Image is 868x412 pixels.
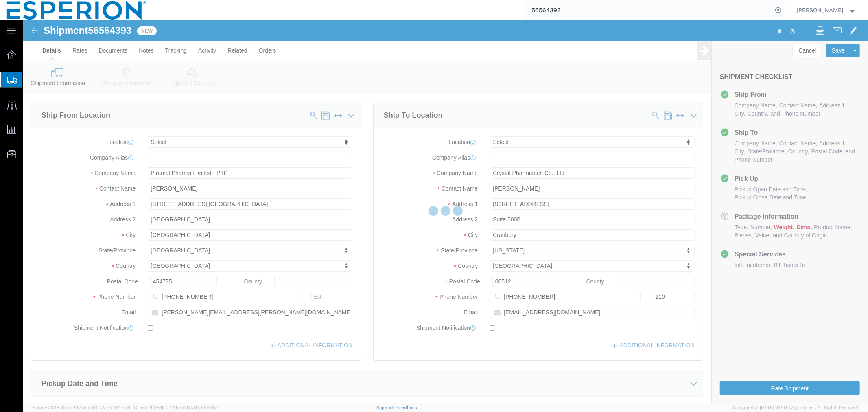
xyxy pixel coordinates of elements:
span: Client: 2025.19.0-129fbcf [134,405,219,410]
span: [DATE] 09:39:01 [186,405,219,410]
span: [DATE] 10:47:06 [97,405,130,410]
span: Copyright © [DATE]-[DATE] Agistix Inc., All Rights Reserved [733,404,858,411]
input: Search for shipment number, reference number [525,0,773,20]
span: Server: 2025.19.0-d447cefac8f [33,405,130,410]
a: Support [376,405,397,410]
a: Feedback [396,405,417,410]
button: [PERSON_NAME] [797,5,857,15]
span: Alexandra Breaux [797,6,844,15]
